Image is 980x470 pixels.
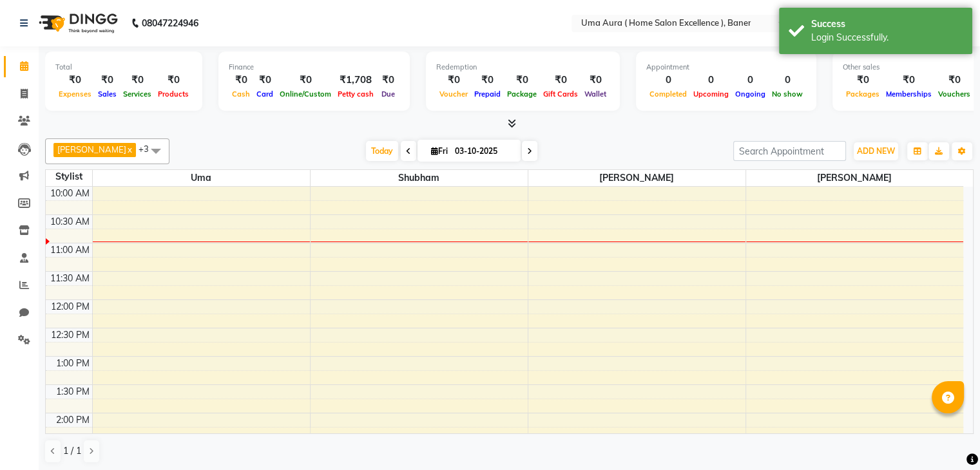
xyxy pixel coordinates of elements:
div: 11:30 AM [48,272,92,285]
div: ₹0 [377,73,399,88]
div: ₹0 [55,73,95,88]
div: ₹0 [581,73,610,88]
div: 10:00 AM [48,187,92,200]
div: 0 [769,73,806,88]
div: 10:30 AM [48,215,92,229]
span: Cash [229,89,253,99]
div: 12:30 PM [48,328,92,342]
span: [PERSON_NAME] [528,170,745,186]
input: 2025-10-03 [451,142,515,161]
div: ₹0 [155,73,192,88]
span: Voucher [436,89,471,99]
span: Packages [843,89,883,99]
span: ADD NEW [857,146,895,156]
div: 2:00 PM [53,413,92,427]
span: Today [366,141,398,161]
div: ₹0 [276,73,334,88]
span: Ongoing [732,89,769,99]
span: Card [253,89,276,99]
div: Redemption [436,62,610,73]
span: Wallet [581,89,610,99]
div: Appointment [646,62,806,73]
span: [PERSON_NAME] [746,170,964,186]
span: Services [120,89,155,99]
div: ₹0 [471,73,504,88]
div: 1:00 PM [53,357,92,370]
span: Gift Cards [540,89,581,99]
div: Success [811,17,963,31]
span: [PERSON_NAME] [57,144,126,155]
div: ₹0 [883,73,935,88]
div: ₹0 [229,73,253,88]
div: ₹0 [540,73,581,88]
span: Products [155,89,192,99]
div: Stylist [46,170,92,183]
div: 0 [646,73,690,88]
span: Fri [428,146,451,156]
div: 12:00 PM [48,300,92,314]
span: Uma [93,170,310,186]
div: 0 [690,73,732,88]
span: 1 / 1 [63,444,81,458]
a: x [126,144,132,155]
div: ₹0 [935,73,974,88]
img: logo [33,5,121,41]
div: 0 [732,73,769,88]
div: ₹0 [843,73,883,88]
input: Search Appointment [733,141,846,161]
span: Memberships [883,89,935,99]
span: Vouchers [935,89,974,99]
span: No show [769,89,806,99]
span: Due [378,89,398,99]
div: ₹0 [253,73,276,88]
div: Total [55,62,192,73]
span: Sales [95,89,120,99]
div: Finance [229,62,399,73]
span: Shubham [311,170,528,186]
div: ₹0 [120,73,155,88]
div: ₹0 [504,73,540,88]
span: Completed [646,89,690,99]
span: Petty cash [334,89,377,99]
b: 08047224946 [142,5,198,41]
div: ₹0 [95,73,120,88]
div: 1:30 PM [53,385,92,399]
span: Prepaid [471,89,504,99]
div: Login Successfully. [811,31,963,44]
span: Upcoming [690,89,732,99]
div: 11:00 AM [48,243,92,257]
div: ₹1,708 [334,73,377,88]
span: +3 [139,144,159,154]
div: ₹0 [436,73,471,88]
span: Package [504,89,540,99]
span: Online/Custom [276,89,334,99]
span: Expenses [55,89,95,99]
button: ADD NEW [854,142,898,160]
